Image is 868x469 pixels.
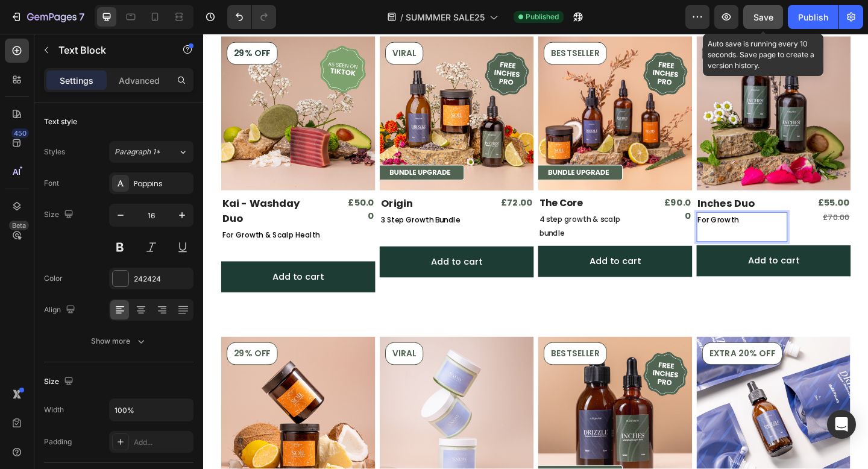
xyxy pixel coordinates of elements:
[44,146,65,157] div: Styles
[371,10,438,33] pre: BESTSELLER
[193,197,279,209] span: 3 Step Growth Bundle
[192,231,359,265] button: Add to cart
[79,10,84,24] p: 7
[536,230,704,264] button: Add to cart
[364,231,532,265] button: Add to cart
[9,221,29,230] div: Beta
[134,178,190,189] div: Poppins
[400,11,403,24] span: /
[44,207,76,223] div: Size
[364,175,476,194] h1: The Core
[827,410,856,439] div: Open Intercom Messenger
[20,213,127,225] span: For Growth & Scalp Health
[365,197,454,223] span: 4 step growth & scalp bundle
[788,5,838,29] button: Publish
[655,175,704,192] div: £55.00
[19,210,131,243] div: Rich Text Editor. Editing area: main
[60,74,93,87] p: Settings
[91,335,147,347] div: Show more
[753,12,773,22] span: Save
[655,192,704,207] div: £70.00
[19,248,187,282] button: Add to cart
[115,146,160,157] span: Paragraph 1*
[420,241,476,255] div: Add to cart
[44,116,77,127] div: Text style
[227,5,276,29] div: Undo/Redo
[134,437,190,448] div: Add...
[192,194,303,227] div: Rich Text Editor. Editing area: main
[44,404,64,415] div: Width
[192,175,303,194] h1: Origin
[119,74,160,87] p: Advanced
[26,336,80,360] pre: 29% OFF
[44,178,59,189] div: Font
[150,175,187,207] div: £50.00
[371,336,438,360] pre: BESTSELLER
[44,302,78,318] div: Align
[109,141,193,163] button: Paragraph 1*
[75,257,131,272] div: Add to cart
[198,10,239,33] pre: VIRAL
[248,241,304,256] div: Add to cart
[5,5,90,29] button: 7
[538,197,582,209] span: For Growth
[543,336,629,360] pre: EXTRA 20% OFF
[536,194,635,227] div: Rich Text Editor. Editing area: main
[536,175,635,194] h1: Inches Duo
[44,330,193,352] button: Show more
[44,374,76,390] div: Size
[134,274,190,285] div: 242424
[110,399,193,421] input: Auto
[593,240,649,254] div: Add to cart
[203,34,868,469] iframe: Design area
[44,436,72,447] div: Padding
[798,11,828,24] div: Publish
[406,11,485,24] span: SUMMMER SALE25
[11,128,29,138] div: 450
[26,10,80,33] pre: 29% OFF
[322,175,360,192] div: £72.00
[19,175,131,210] h1: Kai - Washday Duo
[526,11,559,22] span: Published
[44,273,63,284] div: Color
[198,336,239,360] pre: VIRAL
[58,43,161,57] p: Text Block
[743,5,783,29] button: Save
[495,175,532,207] div: £90.00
